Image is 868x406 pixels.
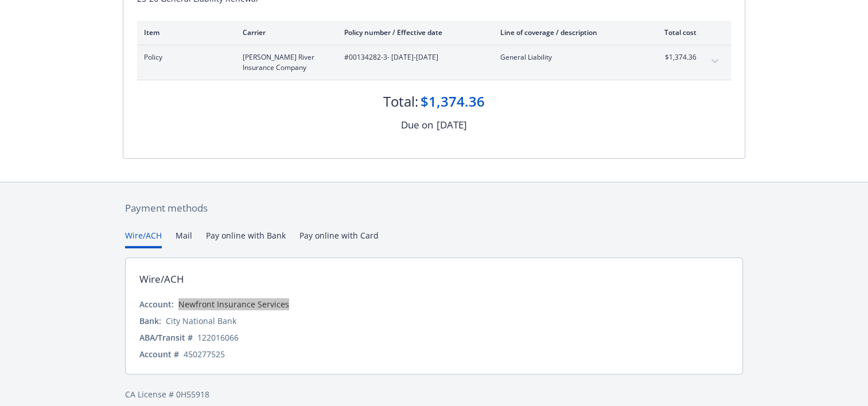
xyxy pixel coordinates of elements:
div: CA License # 0H55918 [125,388,743,400]
button: Wire/ACH [125,229,162,248]
div: Total cost [653,28,696,37]
span: $1,374.36 [653,52,696,63]
span: General Liability [500,52,635,63]
div: Account: [139,298,174,310]
div: Payment methods [125,201,743,216]
div: Account # [139,348,179,360]
div: 450277525 [184,348,225,360]
div: 122016066 [197,331,239,343]
div: Newfront Insurance Services [178,298,289,310]
div: ABA/Transit # [139,331,193,343]
button: Mail [176,229,192,248]
span: Policy [144,52,224,63]
div: Due on [401,118,433,132]
button: Pay online with Card [299,229,379,248]
span: #00134282-3 - [DATE]-[DATE] [344,52,482,63]
div: Policy number / Effective date [344,28,482,37]
div: Line of coverage / description [500,28,635,37]
div: City National Bank [166,315,236,327]
span: [PERSON_NAME] River Insurance Company [243,52,326,73]
div: Wire/ACH [139,272,184,287]
div: Carrier [243,28,326,37]
div: [DATE] [437,118,467,132]
div: $1,374.36 [421,92,485,111]
div: Policy[PERSON_NAME] River Insurance Company#00134282-3- [DATE]-[DATE]General Liability$1,374.36ex... [137,45,731,80]
button: Pay online with Bank [206,229,286,248]
button: expand content [706,52,724,71]
div: Total: [383,92,418,111]
div: Item [144,28,224,37]
div: Bank: [139,315,161,327]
